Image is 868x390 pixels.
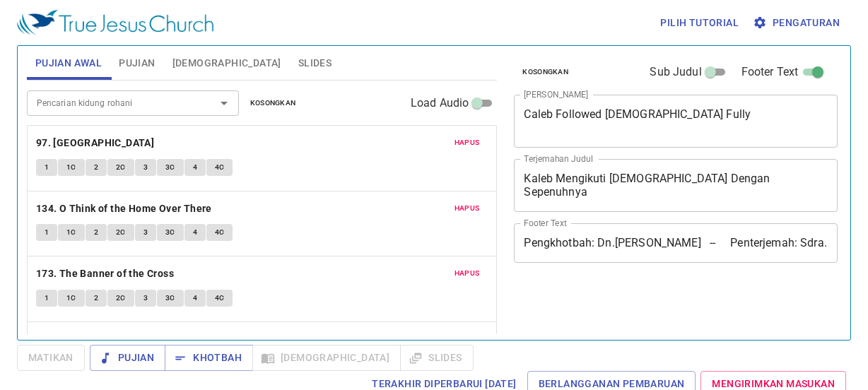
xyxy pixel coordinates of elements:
[206,224,233,241] button: 4C
[750,10,845,36] button: Pengaturan
[66,226,76,239] span: 1C
[58,224,85,241] button: 1C
[36,265,177,283] button: 173. The Banner of the Cross
[116,226,126,239] span: 2C
[94,292,98,305] span: 2
[58,159,85,176] button: 1C
[116,292,126,305] span: 2C
[36,200,212,218] b: 134. O Think of the Home Over There
[36,134,154,152] b: 97. [GEOGRAPHIC_DATA]
[165,161,175,174] span: 3C
[94,226,98,239] span: 2
[143,292,148,305] span: 3
[184,224,206,241] button: 4
[411,95,469,112] span: Load Audio
[157,290,184,307] button: 3C
[94,161,98,174] span: 2
[524,172,828,199] textarea: Kaleb Mengikuti [DEMOGRAPHIC_DATA] Dengan Sepenuhnya
[143,161,148,174] span: 3
[215,161,225,174] span: 4C
[135,159,156,176] button: 3
[215,292,225,305] span: 4C
[17,10,213,35] img: True Jesus Church
[157,159,184,176] button: 3C
[446,200,488,217] button: Hapus
[36,134,157,152] button: 97. [GEOGRAPHIC_DATA]
[524,107,828,134] textarea: Caleb Followed [DEMOGRAPHIC_DATA] Fully
[101,349,154,367] span: Pujian
[36,290,57,307] button: 1
[66,161,76,174] span: 1C
[45,226,49,239] span: 1
[454,202,480,215] span: Hapus
[206,290,233,307] button: 4C
[214,93,234,113] button: Open
[36,200,214,218] button: 134. O Think of the Home Over There
[66,292,76,305] span: 1C
[250,97,296,110] span: Kosongkan
[298,54,332,72] span: Slides
[107,159,134,176] button: 2C
[454,333,480,345] span: Hapus
[454,267,480,280] span: Hapus
[206,159,233,176] button: 4C
[35,54,102,72] span: Pujian Awal
[193,226,197,239] span: 4
[172,54,281,72] span: [DEMOGRAPHIC_DATA]
[193,292,197,305] span: 4
[116,161,126,174] span: 2C
[45,292,49,305] span: 1
[36,331,227,348] button: 336. Does [DEMOGRAPHIC_DATA] Care?
[36,159,57,176] button: 1
[86,159,107,176] button: 2
[193,161,197,174] span: 4
[454,136,480,149] span: Hapus
[36,265,174,283] b: 173. The Banner of the Cross
[165,345,253,371] button: Khotbah
[135,290,156,307] button: 3
[86,224,107,241] button: 2
[90,345,165,371] button: Pujian
[157,224,184,241] button: 3C
[242,95,305,112] button: Kosongkan
[650,64,701,81] span: Sub Judul
[184,290,206,307] button: 4
[107,224,134,241] button: 2C
[45,161,49,174] span: 1
[184,159,206,176] button: 4
[660,14,739,32] span: Pilih tutorial
[143,226,148,239] span: 3
[165,226,175,239] span: 3C
[446,265,488,282] button: Hapus
[165,292,175,305] span: 3C
[215,226,225,239] span: 4C
[119,54,155,72] span: Pujian
[135,224,156,241] button: 3
[446,331,488,348] button: Hapus
[107,290,134,307] button: 2C
[514,64,577,81] button: Kosongkan
[36,224,57,241] button: 1
[522,66,568,78] span: Kosongkan
[655,10,744,36] button: Pilih tutorial
[58,290,85,307] button: 1C
[86,290,107,307] button: 2
[446,134,488,151] button: Hapus
[36,331,225,348] b: 336. Does [DEMOGRAPHIC_DATA] Care?
[756,14,840,32] span: Pengaturan
[741,64,799,81] span: Footer Text
[176,349,242,367] span: Khotbah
